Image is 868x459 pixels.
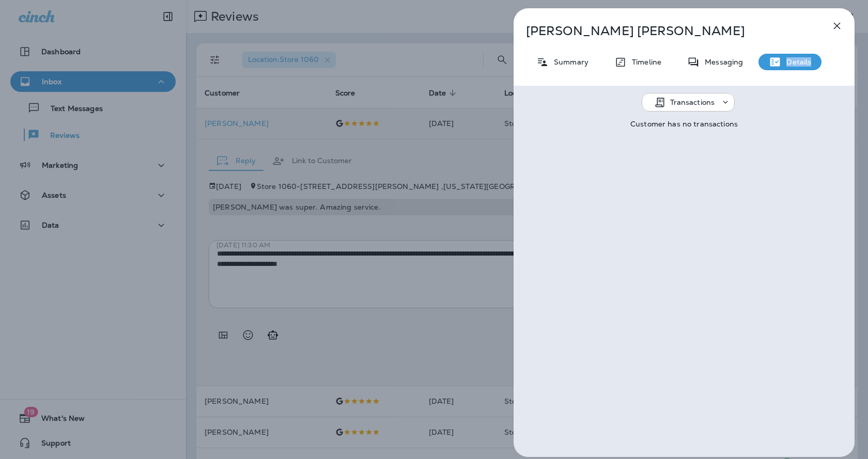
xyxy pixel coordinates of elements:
[700,58,743,66] p: Messaging
[670,98,715,106] p: Transactions
[526,24,808,38] p: [PERSON_NAME] [PERSON_NAME]
[549,58,588,66] p: Summary
[630,120,738,128] p: Customer has no transactions
[781,58,811,66] p: Details
[627,58,661,66] p: Timeline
